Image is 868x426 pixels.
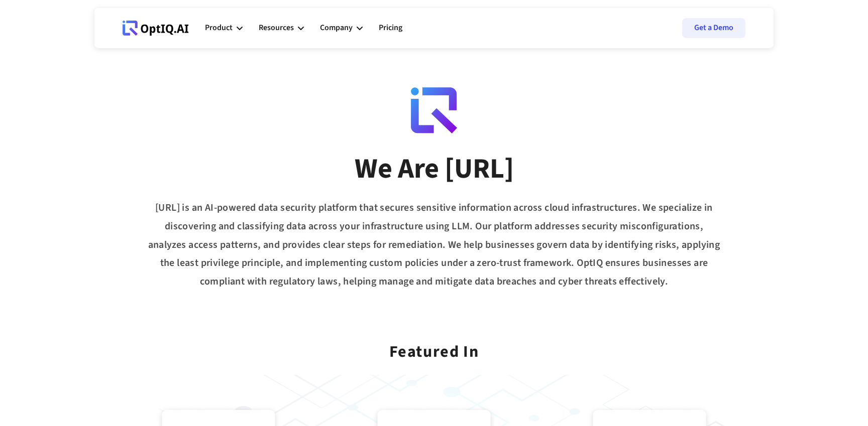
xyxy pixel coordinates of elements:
[94,199,774,291] div: [URL] is an AI-powered data security platform that secures sensitive information across cloud inf...
[259,13,304,43] div: Resources
[320,13,363,43] div: Company
[123,13,189,43] a: Webflow Homepage
[205,13,243,43] div: Product
[389,329,479,365] div: Featured In
[379,13,402,43] a: Pricing
[355,152,514,187] div: We Are [URL]
[205,21,233,35] div: Product
[320,21,353,35] div: Company
[682,18,745,38] a: Get a Demo
[259,21,294,35] div: Resources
